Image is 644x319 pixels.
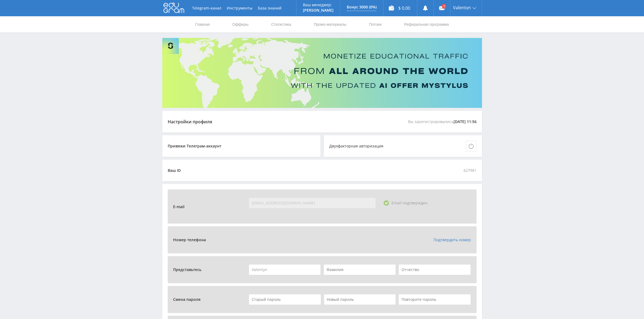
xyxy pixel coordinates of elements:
a: Офферы [232,16,249,33]
a: Статистика [271,16,292,33]
span: E-mail [173,201,187,212]
span: [DATE] 11:56 [454,116,477,127]
input: Старый пароль [249,294,321,305]
a: Подтвердить номер [433,237,471,242]
a: Реферальная программа [404,16,449,33]
p: Ваш менеджер: [303,3,334,7]
span: 627981 [464,165,477,176]
input: Отчество [399,264,471,275]
input: Новый пароль [324,294,396,305]
img: Banner [162,38,482,108]
span: Номер телефона [173,234,209,245]
div: Настройки профиля [168,119,212,124]
span: Email подтвержден [391,200,428,205]
input: Фамилия [323,264,396,275]
p: Бонус 3000 (0%) [347,5,377,9]
span: Привяжи Телеграм-аккаунт [168,141,224,152]
div: Ваш ID [168,168,181,173]
span: Valentyn [453,5,471,10]
p: [PERSON_NAME] [303,8,334,12]
a: Главная [195,16,210,33]
div: Двухфакторная авторизация [329,144,383,148]
a: Промо-материалы [313,16,347,33]
a: Потоки [368,16,382,33]
span: Представьтесь [173,264,204,275]
span: Вы зарегистрировались [408,116,477,127]
input: Повторите пароль [399,294,471,305]
span: Смена пароля [173,294,203,305]
input: Имя [249,264,321,275]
